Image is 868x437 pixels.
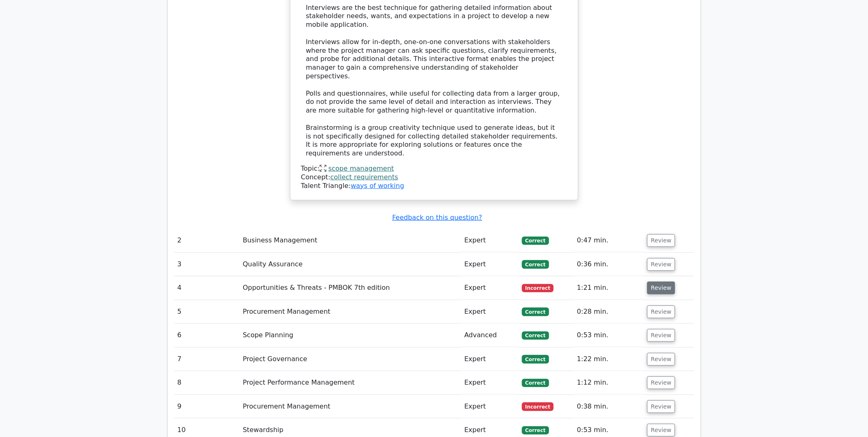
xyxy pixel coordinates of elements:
[174,253,240,276] td: 3
[461,348,519,371] td: Expert
[461,324,519,347] td: Advanced
[306,4,562,158] div: Interviews are the best technique for gathering detailed information about stakeholder needs, wan...
[301,164,567,190] div: Talent Triangle:
[522,379,549,387] span: Correct
[522,355,549,363] span: Correct
[239,300,461,324] td: Procurement Management
[574,395,644,418] td: 0:38 min.
[174,348,240,371] td: 7
[461,253,519,276] td: Expert
[239,348,461,371] td: Project Governance
[574,276,644,300] td: 1:21 min.
[647,282,675,294] button: Review
[239,395,461,418] td: Procurement Management
[522,284,554,292] span: Incorrect
[461,371,519,395] td: Expert
[239,324,461,347] td: Scope Planning
[239,229,461,252] td: Business Management
[522,308,549,316] span: Correct
[174,395,240,418] td: 9
[328,164,394,172] a: scope management
[174,371,240,395] td: 8
[351,182,404,190] a: ways of working
[174,276,240,300] td: 4
[647,234,675,247] button: Review
[239,253,461,276] td: Quality Assurance
[522,402,554,411] span: Incorrect
[647,400,675,413] button: Review
[239,276,461,300] td: Opportunities & Threats - PMBOK 7th edition
[647,424,675,437] button: Review
[647,329,675,342] button: Review
[574,324,644,347] td: 0:53 min.
[647,376,675,389] button: Review
[522,260,549,268] span: Correct
[301,173,567,182] div: Concept:
[301,164,567,173] div: Topic:
[174,229,240,252] td: 2
[461,300,519,324] td: Expert
[647,353,675,366] button: Review
[522,426,549,435] span: Correct
[574,253,644,276] td: 0:36 min.
[239,371,461,395] td: Project Performance Management
[392,214,482,221] a: Feedback on this question?
[461,395,519,418] td: Expert
[574,371,644,395] td: 1:12 min.
[574,229,644,252] td: 0:47 min.
[461,276,519,300] td: Expert
[330,173,398,181] a: collect requirements
[647,305,675,318] button: Review
[574,300,644,324] td: 0:28 min.
[574,348,644,371] td: 1:22 min.
[461,229,519,252] td: Expert
[174,324,240,347] td: 6
[174,300,240,324] td: 5
[522,331,549,340] span: Correct
[647,258,675,271] button: Review
[522,237,549,245] span: Correct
